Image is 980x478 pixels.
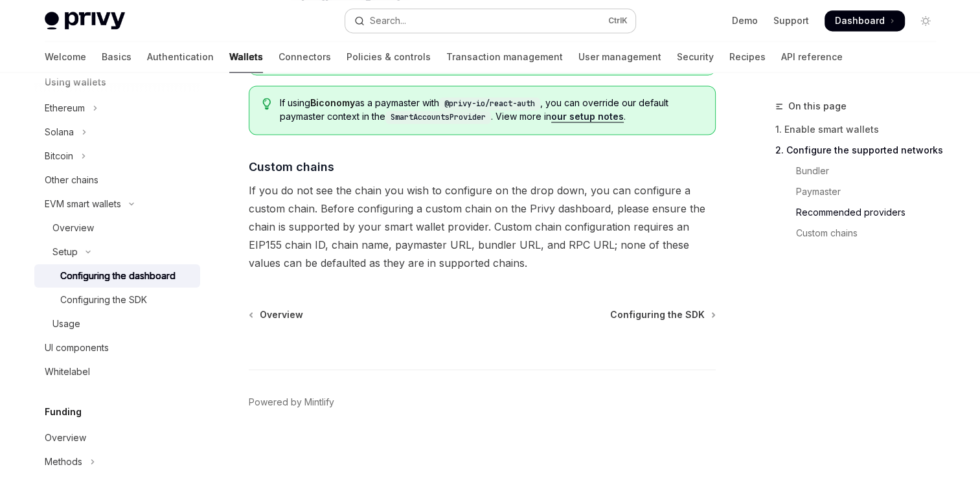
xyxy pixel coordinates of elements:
div: Configuring the dashboard [60,268,176,284]
code: @privy-io/react-auth [439,97,540,110]
button: Toggle Setup section [34,240,200,264]
div: Overview [45,430,86,446]
div: UI components [45,340,109,356]
div: Bitcoin [45,148,73,164]
span: On this page [788,98,847,114]
div: Configuring the SDK [60,292,147,308]
span: Custom chains [249,158,334,176]
a: Wallets [229,41,263,73]
div: Solana [45,124,74,140]
a: 2. Configure the supported networks [775,140,946,161]
div: Ethereum [45,100,85,116]
a: Configuring the SDK [610,308,714,321]
a: our setup notes [551,111,624,122]
a: Bundler [775,161,946,181]
code: SmartAccountsProvider [385,111,491,124]
a: User management [578,41,661,73]
a: Overview [34,426,200,450]
span: If you do not see the chain you wish to configure on the drop down, you can configure a custom ch... [249,181,716,272]
div: Whitelabel [45,364,90,380]
a: Transaction management [446,41,563,73]
a: Overview [250,308,303,321]
button: Toggle EVM smart wallets section [34,192,200,216]
div: Setup [52,244,78,260]
a: Demo [732,14,758,27]
a: Dashboard [825,10,905,31]
button: Toggle Solana section [34,120,200,144]
div: Methods [45,454,82,470]
button: Toggle Ethereum section [34,97,200,120]
div: Other chains [45,172,98,188]
span: Overview [260,308,303,321]
button: Toggle Bitcoin section [34,144,200,168]
div: EVM smart wallets [45,196,121,212]
a: Welcome [45,41,86,73]
span: Ctrl K [608,16,628,26]
a: Recipes [729,41,766,73]
div: Search... [370,13,406,28]
a: API reference [781,41,843,73]
span: Dashboard [835,14,885,27]
button: Toggle Methods section [34,450,200,473]
button: Open search [345,9,635,32]
a: UI components [34,336,200,359]
a: Paymaster [775,181,946,202]
a: Usage [34,312,200,336]
a: 1. Enable smart wallets [775,119,946,140]
button: Toggle dark mode [915,10,936,31]
img: light logo [45,12,125,30]
a: Policies & controls [347,41,431,73]
a: Support [773,14,809,27]
div: Overview [52,220,94,236]
a: Authentication [147,41,214,73]
span: If using as a paymaster with , you can override our default paymaster context in the . View more ... [280,97,701,124]
a: Recommended providers [775,202,946,223]
a: Connectors [279,41,331,73]
a: Custom chains [775,223,946,244]
h5: Funding [45,404,82,420]
strong: Biconomy [310,97,355,108]
a: Overview [34,216,200,240]
svg: Tip [262,98,271,109]
a: Other chains [34,168,200,192]
a: Powered by Mintlify [249,396,334,409]
a: Whitelabel [34,360,200,383]
span: Configuring the SDK [610,308,705,321]
a: Basics [102,41,131,73]
a: Security [677,41,714,73]
a: Configuring the SDK [34,288,200,312]
a: Configuring the dashboard [34,264,200,288]
div: Usage [52,316,80,332]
